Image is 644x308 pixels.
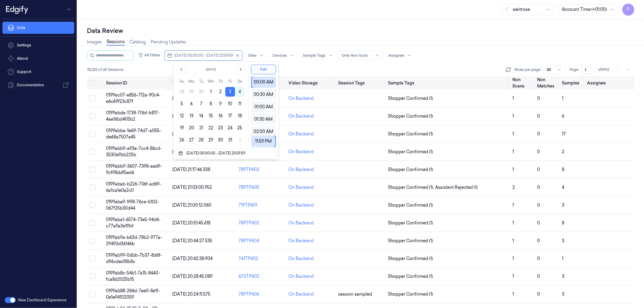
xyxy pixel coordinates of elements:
span: 1 [512,256,514,261]
input: Dates [185,150,271,157]
span: 0 [537,131,540,137]
button: Friday, October 31st, 2025 [225,135,235,145]
button: Today, Saturday, October 4th, 2025 [235,87,245,97]
button: Select row [89,184,95,190]
div: On Backend [288,273,314,280]
span: 0199ab8c-54b1-7a15-8440-fca8d2025b15 [106,270,160,282]
button: Select row [89,113,95,119]
button: Sunday, October 19th, 2025 [177,123,187,133]
span: 1 [512,220,514,226]
div: On Backend [288,167,314,173]
span: 0199ab9a-b63d-78b2-977a-29493d36146b [106,235,162,246]
div: On Backend [288,113,314,119]
button: Select row [89,131,95,137]
button: All Filters [136,50,162,60]
button: Thursday, October 30th, 2025 [216,135,225,145]
span: 0 [537,238,540,243]
button: Monday, October 27th, 2025 [187,135,196,145]
a: Documentation [2,79,74,91]
span: [DATE] 00:00:00 - [DATE] 23:59:59 [175,53,233,58]
button: Thursday, October 23rd, 2025 [216,123,225,133]
div: 789TP605 [239,184,284,191]
th: Timestamp (Session) [170,76,236,90]
div: On Backend [288,131,314,137]
button: Select all [89,80,95,86]
span: 1 [562,96,564,101]
button: P [622,4,634,16]
button: Monday, September 29th, 2025 [187,87,196,97]
span: 0 [537,149,540,154]
span: session sampled [338,291,372,297]
span: of 3912 [598,67,609,72]
div: 00:00 AM [253,77,274,88]
button: Thursday, October 9th, 2025 [216,99,225,109]
button: Thursday, October 2nd, 2025 [216,87,225,97]
span: Shopper Confirmed (1) [388,273,433,280]
div: 761TP602 [239,256,284,262]
div: 00:30 AM [253,89,274,100]
span: 8 [562,220,565,226]
span: [DATE] 21:18:15.855 [172,149,209,154]
span: 1 [512,238,514,243]
div: 01:00 AM [253,101,274,113]
span: [DATE] 21:03:00.952 [172,185,212,190]
button: Select row [89,273,95,279]
button: Saturday, October 25th, 2025 [235,123,245,133]
span: 0 [537,274,540,279]
div: 02:00 AM [253,126,274,137]
th: Monday [187,78,196,84]
span: 3 [562,291,565,297]
a: Catalog [130,39,146,45]
button: Wednesday, October 29th, 2025 [206,135,216,145]
span: [DATE] 20:42:38.904 [172,256,213,261]
div: On Backend [288,184,314,191]
div: On Backend [288,256,314,262]
button: Wednesday, October 22nd, 2025 [206,123,216,133]
span: Shopper Confirmed (1) [388,167,433,173]
button: Select row [89,202,95,208]
span: 6 [562,113,565,119]
span: 3 [562,238,565,243]
div: 789TP602 [239,220,284,226]
span: 1 [512,167,514,172]
nav: pagination [614,65,632,74]
span: Assistant Rejected (1) [435,184,478,191]
span: 1 [512,113,514,119]
button: Sunday, September 28th, 2025 [177,87,187,97]
span: Shopper Confirmed (1) [388,238,433,244]
button: [DATE] 00:00:00 - [DATE] 23:59:59 [165,51,242,60]
span: Shopper Confirmed (1) [388,256,433,262]
span: 0199abba-1e69-74d7-a055-de68a7507a45 [106,128,161,140]
span: [DATE] 20:44:27.535 [172,238,212,243]
button: Friday, October 10th, 2025 [225,99,235,109]
table: October 2025 [177,78,245,145]
button: Select row [89,291,95,297]
th: Wednesday [206,78,216,84]
span: 0199ab99-0dbb-7b37-8d6f-d96cded18b8c [106,252,162,264]
span: 0199aba9-1f98-76ce-b102-067f25b30d44 [106,199,159,211]
button: Saturday, November 1st, 2025 [235,135,245,145]
div: 719TP601 [239,202,284,208]
th: Session ID [104,76,170,90]
button: Friday, October 24th, 2025 [225,123,235,133]
span: [DATE] 21:18:45.881 [172,131,209,137]
th: Sample Tags [386,76,510,90]
button: Tuesday, September 30th, 2025 [196,87,206,97]
button: Go to next page [623,65,632,74]
button: Wednesday, October 8th, 2025 [206,99,216,109]
button: About [2,52,74,65]
button: Wednesday, October 1st, 2025 [206,87,216,97]
button: Sunday, October 12th, 2025 [177,111,187,121]
span: 1 [512,202,514,208]
button: Go to the Previous Month [177,65,185,74]
span: 0 [537,202,540,208]
a: Support [2,66,74,78]
button: Select row [89,167,95,173]
button: Select row [89,95,95,101]
span: 0 [537,167,540,172]
span: 0 [537,113,540,119]
p: Rows per page [514,67,540,72]
span: 0199abb9-3607-7398-aed9-9cf98ddf5ed6 [106,164,162,175]
button: Select row [89,238,95,244]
